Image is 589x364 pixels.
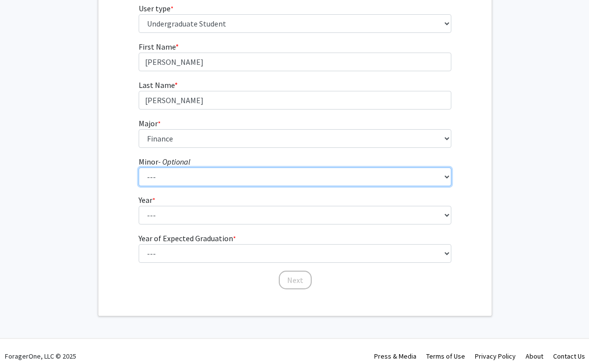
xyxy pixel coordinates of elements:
[139,2,174,14] label: User type
[553,352,585,361] a: Contact Us
[139,194,155,206] label: Year
[279,271,312,289] button: Next
[139,117,161,129] label: Major
[7,320,42,357] iframe: Chat
[374,352,416,361] a: Press & Media
[139,80,175,90] span: Last Name
[139,156,190,168] label: Minor
[426,352,465,361] a: Terms of Use
[139,42,176,52] span: First Name
[139,232,236,244] label: Year of Expected Graduation
[475,352,516,361] a: Privacy Policy
[158,157,190,167] i: - Optional
[526,352,543,361] a: About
